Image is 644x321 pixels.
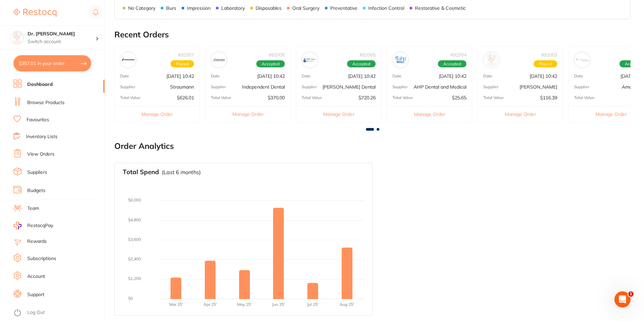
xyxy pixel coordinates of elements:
p: Date [211,74,220,78]
p: $370.00 [268,95,285,100]
p: Total Value [211,95,231,100]
p: Infection Control [368,5,404,11]
p: # 92006 [269,52,285,58]
a: Log Out [27,309,45,316]
img: AHP Dental and Medical [394,54,407,66]
p: Supplier [211,85,226,89]
span: Placed [534,60,557,68]
p: [PERSON_NAME] [520,84,557,90]
a: Team [27,205,39,212]
a: View Orders [27,151,54,158]
p: Burs [166,5,176,11]
p: [DATE] 10:42 [257,73,285,79]
span: Placed [171,60,194,68]
span: Accepted [256,60,285,68]
p: $720.26 [358,95,376,100]
p: [DATE] 10:42 [530,73,557,79]
a: Support [27,291,44,298]
button: Manage Order [205,106,290,122]
p: Impression [187,5,211,11]
a: Favourites [27,117,49,123]
p: Disposables [256,5,281,11]
span: Accepted [438,60,466,68]
img: Independent Dental [213,54,225,66]
p: Supplier [392,85,408,89]
p: Supplier [574,85,589,89]
p: Total Value [302,95,322,100]
a: Budgets [27,187,45,194]
p: Straumann [170,84,194,90]
p: [DATE] 10:42 [348,73,376,79]
p: Date [483,74,492,78]
p: Independent Dental [242,84,285,90]
button: Manage Order [478,106,563,122]
h2: Order Analytics [114,141,631,151]
p: (Last 6 months) [162,169,201,175]
p: Date [302,74,311,78]
p: Date [392,74,402,78]
img: Restocq Logo [13,9,56,17]
p: # 92005 [359,52,376,58]
a: Inventory Lists [26,133,58,140]
a: Suppliers [27,169,47,176]
p: # 92003 [541,52,557,58]
p: Restorative & Cosmetic [415,5,466,11]
button: $357.01 in your order [13,55,91,71]
span: Accepted [347,60,376,68]
span: RestocqPay [27,222,53,229]
p: Switch account [28,38,96,45]
button: Manage Order [296,106,381,122]
h4: Dr. Kim Carr [28,31,96,37]
p: [DATE] 10:42 [166,73,194,79]
img: Straumann [122,54,135,66]
h2: Recent Orders [114,30,631,39]
p: [PERSON_NAME] Dental [323,84,376,90]
p: Date [574,74,583,78]
button: Manage Order [387,106,472,122]
button: Log Out [13,308,103,318]
p: AHP Dental and Medical [414,84,466,90]
p: Supplier [483,85,498,89]
p: Total Value [392,95,413,100]
img: Dr. Kim Carr [10,31,24,44]
h3: Total Spend [123,168,159,176]
p: Laboratory [221,5,245,11]
p: Total Value [574,95,595,100]
img: Amalgadent [576,54,589,66]
a: Account [27,273,45,280]
a: Browse Products [27,99,65,106]
a: Rewards [27,238,47,245]
p: # 92007 [178,52,194,58]
a: Restocq Logo [13,5,56,21]
a: Subscriptions [27,255,56,262]
iframe: Intercom live chat [614,291,631,308]
p: No Category [128,5,155,11]
button: Manage Order [115,106,199,122]
img: Erskine Dental [303,54,316,66]
p: [DATE] 10:42 [439,73,466,79]
p: Preventative [330,5,357,11]
a: Dashboard [27,81,53,88]
p: Oral Surgery [292,5,319,11]
p: $25.65 [452,95,466,100]
span: 1 [628,291,634,297]
a: RestocqPay [13,222,53,229]
p: $626.01 [177,95,194,100]
p: Supplier [120,85,135,89]
p: Total Value [483,95,504,100]
p: Supplier [302,85,317,89]
p: Date [120,74,129,78]
p: $116.39 [540,95,557,100]
p: # 92004 [450,52,466,58]
img: Adam Dental [485,54,498,66]
img: RestocqPay [13,222,22,229]
p: Total Value [120,95,141,100]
